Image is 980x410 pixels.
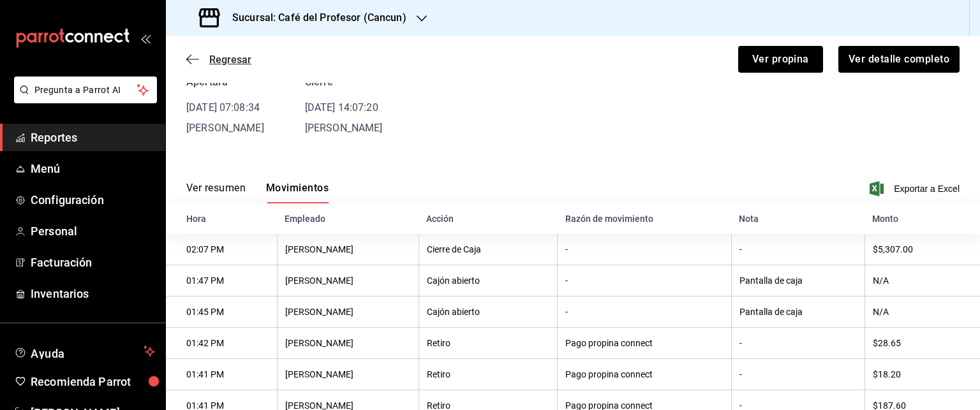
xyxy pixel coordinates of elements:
th: Razón de movimiento [558,203,732,234]
th: 01:41 PM [166,359,277,390]
th: Cajón abierto [419,265,557,297]
button: open_drawer_menu [140,33,151,43]
th: Pago propina connect [558,359,732,390]
th: [PERSON_NAME] [277,359,419,390]
span: Recomienda Parrot [31,373,155,390]
th: Pantalla de caja [731,265,865,297]
th: - [731,359,865,390]
th: - [558,234,732,265]
button: Ver detalle completo [838,46,960,73]
th: - [731,328,865,359]
a: Pregunta a Parrot AI [9,92,157,106]
th: [PERSON_NAME] [277,328,419,359]
th: Empleado [277,203,419,234]
span: [PERSON_NAME] [305,122,383,134]
th: Nota [731,203,865,234]
th: Pantalla de caja [731,297,865,328]
th: N/A [865,265,980,297]
span: Ayuda [31,344,138,359]
th: $18.20 [865,359,980,390]
th: 01:45 PM [166,297,277,328]
span: Configuración [31,191,155,209]
th: [PERSON_NAME] [277,265,419,297]
span: Regresar [209,54,251,66]
th: Monto [865,203,980,234]
th: Hora [166,203,277,234]
th: 01:47 PM [166,265,277,297]
th: Retiro [419,328,557,359]
button: Pregunta a Parrot AI [14,77,157,103]
th: Cierre de Caja [419,234,557,265]
span: Reportes [31,129,155,146]
span: Inventarios [31,285,155,302]
th: - [731,234,865,265]
th: Cajón abierto [419,297,557,328]
span: Pregunta a Parrot AI [34,84,137,97]
th: [PERSON_NAME] [277,297,419,328]
span: Facturación [31,254,155,271]
button: Movimientos [266,182,329,203]
h3: Sucursal: Café del Profesor (Cancun) [222,10,406,26]
time: [DATE] 07:08:34 [186,101,260,113]
th: 02:07 PM [166,234,277,265]
span: Menú [31,160,155,177]
div: navigation tabs [186,182,329,203]
button: Ver propina [738,46,823,73]
button: Ver resumen [186,182,246,203]
th: 01:42 PM [166,328,277,359]
th: - [558,265,732,297]
th: [PERSON_NAME] [277,234,419,265]
th: Acción [419,203,557,234]
span: Personal [31,223,155,240]
button: Regresar [186,54,251,66]
th: N/A [865,297,980,328]
span: [PERSON_NAME] [186,122,264,134]
th: $28.65 [865,328,980,359]
th: Pago propina connect [558,328,732,359]
th: Retiro [419,359,557,390]
th: - [558,297,732,328]
time: [DATE] 14:07:20 [305,101,378,113]
th: $5,307.00 [865,234,980,265]
button: Exportar a Excel [872,181,960,196]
